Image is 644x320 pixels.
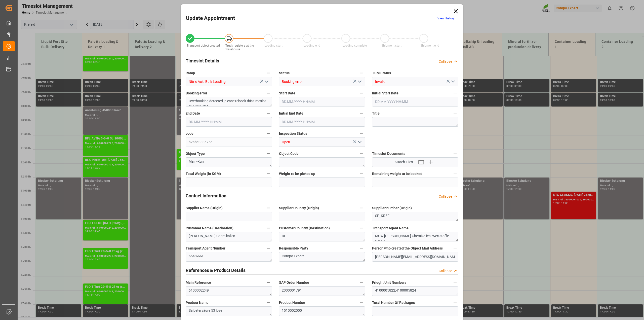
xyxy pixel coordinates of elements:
span: Timeslot Documents [372,151,405,156]
button: open menu [449,78,456,86]
button: Inspection Status [358,130,365,137]
button: code [265,130,272,137]
span: Object Code [279,151,299,156]
span: Supplier number (Origin) [372,205,412,211]
button: Customer Name (Destination) [265,225,272,231]
span: Customer Name (Destination) [186,226,233,231]
textarea: MCW [PERSON_NAME] Chemikalien, Wertstoffe GmbH [372,232,458,241]
button: Transport Agent Number [265,245,272,252]
button: Weight to be picked up [358,170,365,177]
span: Status [279,70,290,76]
span: Product Name [186,300,209,305]
span: Person who created the Object Mail Address [372,246,443,251]
button: SAP Order Number [358,279,365,286]
span: Loading start [264,44,283,47]
textarea: Salpetersäure 53 lose [186,306,272,316]
span: Transport Agent Number [186,246,225,251]
button: Initial End Date [358,110,365,117]
span: Main Reference [186,280,211,285]
button: Title [452,110,458,117]
button: Remaining weight to be booked [452,170,458,177]
input: DD.MM.YYYY HH:MM [279,97,365,106]
button: Start Date [358,90,365,96]
button: Main Reference [265,279,272,286]
a: View History [437,17,455,20]
span: SAP Order Number [279,280,309,285]
textarea: 6548999 [186,252,272,262]
span: Inspection Status [279,131,307,136]
button: open menu [262,78,270,86]
span: Customer Country (Destination) [279,226,330,231]
button: Timeslot Documents [452,150,458,157]
button: Initial Start Date [452,90,458,96]
h2: Timeslot Details [186,57,219,64]
span: Shipment end [420,44,439,47]
button: Transport Agent Name [452,225,458,231]
button: Person who created the Object Mail Address [452,245,458,252]
input: DD.MM.YYYY HH:MM [372,97,458,106]
span: Loading complete [342,44,367,47]
span: Remaining weight to be booked [372,171,422,176]
span: Total Weight (in KGM) [186,171,221,176]
button: open menu [356,78,363,86]
span: Weight to be picked up [279,171,315,176]
span: Total Number Of Packages [372,300,415,305]
div: Collapse [439,268,452,274]
span: TSM Status [372,70,391,76]
button: Frieght Unit Numbers [452,279,458,286]
span: Supplier Name (Origin) [186,205,223,211]
textarea: SP_KREF [372,212,458,221]
span: Loading end [303,44,320,47]
button: Responsible Party [358,245,365,252]
button: Object Type [265,150,272,157]
span: Initial End Date [279,111,303,116]
input: DD.MM.YYYY HH:MM [186,117,272,127]
textarea: DE [279,232,365,241]
button: Booking error [265,90,272,96]
button: Product Name [265,299,272,306]
button: Total Number Of Packages [452,299,458,306]
textarea: Main-Run [186,157,272,167]
span: Supplier Country (Origin) [279,205,319,211]
button: Total Weight (in KGM) [265,170,272,177]
div: Collapse [439,59,452,64]
button: Supplier Country (Origin) [358,205,365,211]
h2: References & Product Details [186,267,246,274]
textarea: 1510002000 [279,306,365,316]
button: Object Code [358,150,365,157]
button: Customer Country (Destination) [358,225,365,231]
textarea: [PERSON_NAME] Chemikalien [186,232,272,241]
span: Responsible Party [279,246,308,251]
textarea: 2000001791 [279,286,365,296]
input: DD.MM.YYYY HH:MM [279,117,365,127]
span: Product Number [279,300,305,305]
button: open menu [356,138,363,146]
h2: Contact Information [186,192,226,199]
textarea: 6100002249 [186,286,272,296]
button: Ramp [265,70,272,76]
div: Collapse [439,194,452,199]
button: TSM Status [452,70,458,76]
span: Attach Files [394,159,413,165]
button: Status [358,70,365,76]
span: Shipment start [381,44,401,47]
span: Booking error [186,91,207,96]
span: Initial Start Date [372,91,398,96]
textarea: 4100005822;4100005824 [372,286,458,296]
button: End Date [265,110,272,117]
span: End Date [186,111,200,116]
span: Title [372,111,380,116]
span: Ramp [186,70,195,76]
span: Object Type [186,151,205,156]
span: Transport Agent Name [372,226,409,231]
span: code [186,131,193,136]
input: Type to search/select [186,77,272,86]
button: Supplier Name (Origin) [265,205,272,211]
span: Frieght Unit Numbers [372,280,406,285]
input: Type to search/select [279,77,365,86]
textarea: Compo Expert [279,252,365,262]
button: Product Number [358,299,365,306]
h2: Update Appointment [186,14,235,22]
span: Transport object created [187,44,220,47]
span: Truck registers at the warehouse [225,44,254,51]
